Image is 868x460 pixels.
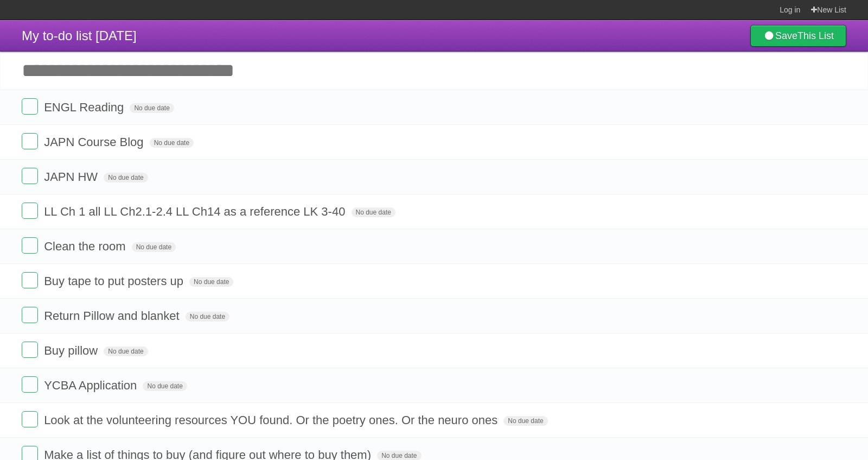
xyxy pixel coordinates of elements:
[186,312,229,322] span: No due date
[44,344,100,357] span: Buy pillow
[104,173,148,182] span: No due date
[22,203,38,219] label: Done
[44,379,139,392] span: YCBA Application
[22,28,137,43] span: My to-do list [DATE]
[44,413,500,427] span: Look at the volunteering resources YOU found. Or the poetry ones. Or the neuro ones
[22,376,38,393] label: Done
[22,272,38,288] label: Done
[22,307,38,323] label: Done
[44,309,182,323] span: Return Pillow and blanket
[130,103,174,113] span: No due date
[22,133,38,149] label: Done
[44,240,128,253] span: Clean the room
[44,274,186,288] span: Buy tape to put posters up
[22,168,38,184] label: Done
[503,416,547,426] span: No due date
[22,98,38,115] label: Done
[44,135,146,149] span: JAPN Course Blog
[150,138,194,148] span: No due date
[44,205,348,218] span: LL Ch 1 all LL Ch2.1-2.4 LL Ch14 as a reference LK 3-40
[132,242,176,252] span: No due date
[352,207,395,217] span: No due date
[22,342,38,358] label: Done
[44,100,126,114] span: ENGL Reading
[189,277,233,287] span: No due date
[143,381,187,391] span: No due date
[104,346,148,356] span: No due date
[22,411,38,427] label: Done
[44,170,100,184] span: JAPN HW
[750,25,846,47] a: SaveThis List
[797,30,834,41] b: This List
[22,237,38,254] label: Done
